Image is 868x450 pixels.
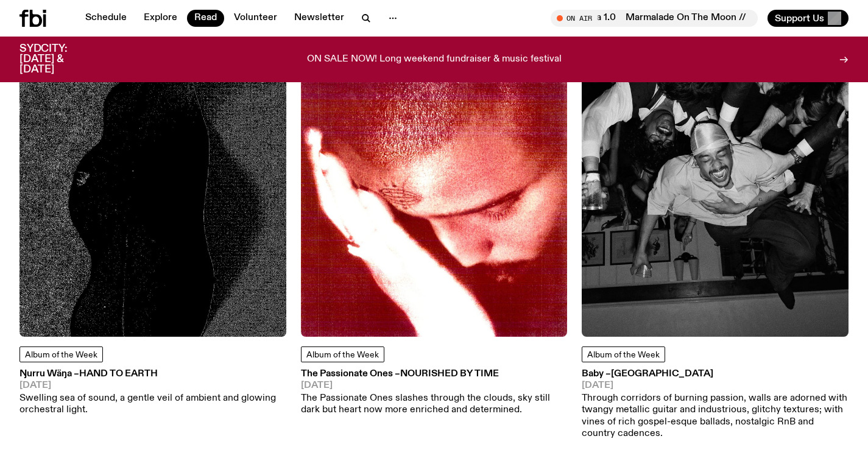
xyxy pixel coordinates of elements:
[136,10,185,27] a: Explore
[611,369,713,379] span: [GEOGRAPHIC_DATA]
[582,370,849,379] h3: Baby –
[19,44,97,75] h3: SYDCITY: [DATE] & [DATE]
[301,70,568,337] img: A grainy sepia red closeup of Nourished By Time's face. He is looking down, a very overexposed ha...
[19,70,286,337] img: An textured black shape upon a textured gray background
[551,10,758,27] button: On AirMarmalade On The Moon // Mena 1.0Marmalade On The Moon // Mena 1.0
[582,381,849,390] span: [DATE]
[79,369,158,379] span: Hand To Earth
[19,393,286,416] p: Swelling sea of sound, a gentle veil of ambient and glowing orchestral light.
[301,370,568,379] h3: The Passionate Ones –
[19,346,103,362] a: Album of the Week
[25,351,97,359] span: Album of the Week
[19,370,286,379] h3: Ŋurru Wäŋa –
[301,370,568,417] a: The Passionate Ones –Nourished By Time[DATE]The Passionate Ones slashes through the clouds, sky s...
[78,10,134,27] a: Schedule
[19,370,286,417] a: Ŋurru Wäŋa –Hand To Earth[DATE]Swelling sea of sound, a gentle veil of ambient and glowing orches...
[582,346,665,362] a: Album of the Week
[767,10,849,27] button: Support Us
[587,351,660,359] span: Album of the Week
[301,346,384,362] a: Album of the Week
[19,381,286,390] span: [DATE]
[301,393,568,416] p: The Passionate Ones slashes through the clouds, sky still dark but heart now more enriched and de...
[301,381,568,390] span: [DATE]
[582,370,849,440] a: Baby –[GEOGRAPHIC_DATA][DATE]Through corridors of burning passion, walls are adorned with twangy ...
[287,10,351,27] a: Newsletter
[775,13,824,24] span: Support Us
[187,10,224,27] a: Read
[582,393,849,440] p: Through corridors of burning passion, walls are adorned with twangy metallic guitar and industrio...
[227,10,284,27] a: Volunteer
[307,54,562,65] p: ON SALE NOW! Long weekend fundraiser & music festival
[400,369,499,379] span: Nourished By Time
[306,351,379,359] span: Album of the Week
[582,70,849,337] img: A black and white upside down image of Dijon, held up by a group of people. His eyes are closed a...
